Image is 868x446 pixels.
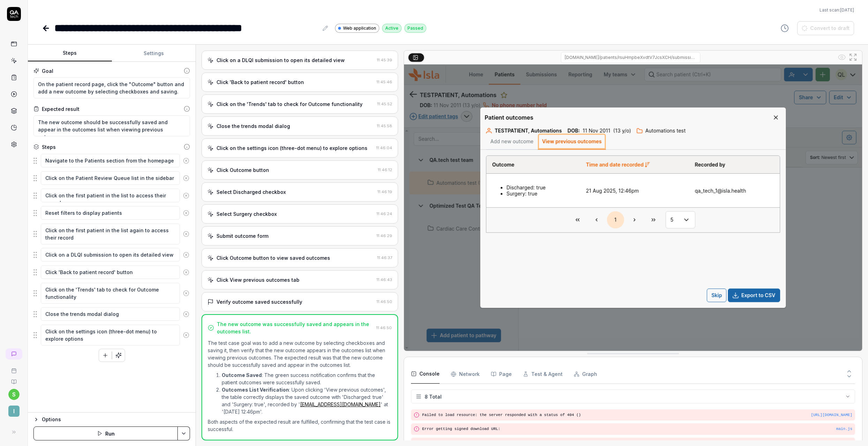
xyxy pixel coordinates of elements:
time: 11:45:39 [377,58,392,62]
button: Console [411,364,440,384]
a: New conversation [6,348,22,360]
button: Remove step [180,286,192,300]
div: Suggestions [33,188,190,203]
span: Last scan: [820,7,854,13]
button: Remove step [180,154,192,168]
a: Documentation [3,373,25,385]
div: Steps [42,143,56,151]
div: Suggestions [33,171,190,186]
time: 11:46:24 [376,211,392,216]
div: Close the trends modal dialog [216,122,290,130]
button: Page [491,364,512,384]
div: The new outcome was successfully saved and appears in the outcomes list. [217,320,373,335]
time: 11:46:43 [376,277,392,282]
time: [DATE] [840,7,854,13]
li: : The green success notification confirms that the patient outcomes were successfully saved. [222,371,392,386]
div: Select Surgery checkbox [216,210,277,218]
div: Click Outcome button [216,166,269,174]
button: Remove step [180,307,192,321]
div: Goal [42,67,53,75]
button: Steps [28,45,112,62]
div: Click on a DLQI submission to open its detailed view [216,56,345,64]
div: Click on the 'Trends' tab to check for Outcome functionality [216,100,363,108]
p: Both aspects of the expected result are fulfilled, confirming that the test case is successful. [208,418,392,433]
div: Options [42,415,190,424]
button: Test & Agent [523,364,563,384]
div: Suggestions [33,206,190,220]
time: 11:46:04 [376,145,392,150]
button: Remove step [180,248,192,262]
button: s [8,389,20,400]
time: 11:46:12 [378,167,392,172]
time: 11:46:37 [377,255,392,260]
time: 11:45:58 [377,123,392,128]
button: [URL][DOMAIN_NAME] [811,412,852,418]
time: 11:46:29 [376,233,392,238]
strong: Outcomes List Verification [222,387,289,393]
div: Suggestions [33,307,190,322]
a: [EMAIL_ADDRESS][DOMAIN_NAME] [300,401,381,407]
button: Remove step [180,206,192,220]
time: 11:46:50 [376,325,392,330]
time: 11:45:46 [376,80,392,84]
button: I [3,400,25,418]
div: Select Discharged checkbox [216,188,286,196]
div: Click on the settings icon (three-dot menu) to explore options [216,144,367,152]
button: main.js [836,426,852,432]
div: Submit outcome form [216,232,268,240]
div: Expected result [42,105,79,113]
strong: Outcome Saved [222,372,262,378]
a: Web application [335,23,379,33]
pre: Error getting signed download URL: [422,426,852,432]
button: View version history [776,21,793,35]
button: Remove step [180,171,192,185]
div: Suggestions [33,248,190,262]
button: Convert to draft [797,21,854,35]
div: Suggestions [33,153,190,168]
button: Run [33,426,178,440]
button: Last scan:[DATE] [820,7,854,13]
button: Remove step [180,189,192,203]
button: Settings [112,45,196,62]
span: Web application [343,25,376,31]
div: Passed [404,24,426,33]
div: Suggestions [33,223,190,245]
button: Remove step [180,328,192,342]
li: : Upon clicking 'View previous outcomes', the table correctly displays the saved outcome with 'Di... [222,386,392,415]
div: Suggestions [33,324,190,346]
p: The test case goal was to add a new outcome by selecting checkboxes and saving it, then verify th... [208,339,392,369]
span: I [8,406,20,417]
time: 11:45:52 [377,101,392,106]
button: Remove step [180,227,192,241]
time: 11:46:19 [378,189,392,194]
div: Active [382,24,402,33]
pre: Failed to load resource: the server responded with a status of 404 () [422,412,852,418]
div: Click Outcome button to view saved outcomes [216,254,330,262]
button: Show all interative elements [836,52,847,63]
button: Options [33,415,190,424]
div: Suggestions [33,282,190,304]
div: Click 'Back to patient record' button [216,78,304,86]
time: 11:46:50 [376,299,392,304]
button: Network [451,364,480,384]
div: Click View previous outcomes tab [216,276,299,284]
button: Open in full screen [847,52,859,63]
button: Graph [574,364,597,384]
div: Verify outcome saved successfully [216,298,302,305]
a: Book a call with us [3,362,25,373]
div: Suggestions [33,265,190,280]
img: Screenshot [404,65,862,351]
button: Remove step [180,265,192,279]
